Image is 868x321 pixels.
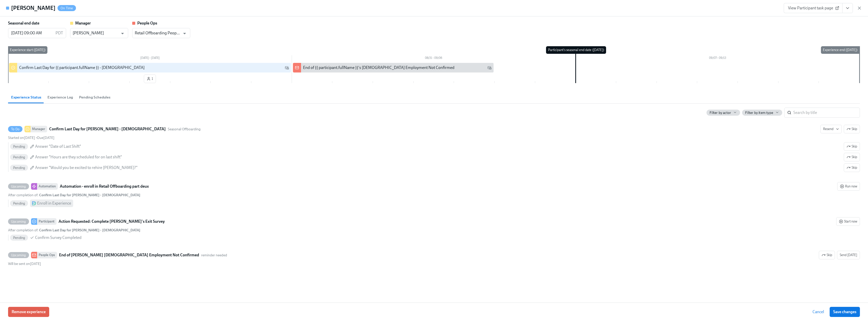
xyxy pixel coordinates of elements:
span: Resend [823,127,839,132]
button: To DoManagerConfirm Last Day for [PERSON_NAME] - [DEMOGRAPHIC_DATA]Seasonal OffboardingResendSkip... [844,163,860,172]
span: Send [DATE] [840,253,857,258]
span: This task uses the "Seasonal Offboarding" audience [168,127,201,132]
div: After completion of : [8,193,140,197]
span: Filter by actor [710,110,731,115]
span: Run now [840,184,857,189]
button: To DoManagerConfirm Last Day for [PERSON_NAME] - [DEMOGRAPHIC_DATA]Seasonal OffboardingResendSkip... [844,142,860,151]
span: This message uses the "reminder needed" audience [201,253,227,258]
div: End of {{ participant.fullName }}'s [DEMOGRAPHIC_DATA] Employment Not Confirmed [303,65,454,70]
button: UpcomingPeople OpsEnd of [PERSON_NAME] [DEMOGRAPHIC_DATA] Employment Not Confirmedreminder needed... [837,251,860,259]
span: View Participant task page [788,6,838,11]
span: Skip [847,127,857,132]
button: Open [119,30,126,37]
div: Automation [37,183,58,190]
span: Upcoming [8,253,29,257]
div: • [8,135,55,140]
div: Participant [37,218,57,225]
span: Filter by item type [745,110,773,115]
span: Answer "Would you be excited to rehire [PERSON_NAME]?" [35,165,138,170]
span: Start now [839,219,857,224]
span: Pending [10,145,28,149]
h4: [PERSON_NAME] [11,4,56,12]
span: Cancel [812,309,824,314]
span: Sunday, August 31st 2025, 9:00 am [8,262,41,266]
span: Pending Schedules [79,94,111,100]
button: Remove experience [8,307,49,317]
span: To Do [8,127,22,131]
div: Experience end ([DATE]) [821,46,859,54]
span: Pending [10,155,28,159]
svg: Work Email [285,66,289,70]
button: 1 [144,75,156,83]
div: People Ops [37,252,57,258]
button: To DoManagerConfirm Last Day for [PERSON_NAME] - [DEMOGRAPHIC_DATA]Seasonal OffboardingSkipStarte... [820,125,842,133]
button: Cancel [809,307,828,317]
span: Skip [822,253,832,258]
button: Filter by item type [742,110,782,116]
span: Upcoming [8,220,29,224]
a: View Participant task page [784,3,843,13]
input: Search by title [793,108,860,118]
button: UpcomingPeople OpsEnd of [PERSON_NAME] [DEMOGRAPHIC_DATA] Employment Not Confirmedreminder needed... [819,251,835,259]
button: View task page [842,3,853,13]
button: UpcomingParticipantAction Requested: Complete [PERSON_NAME]'s Exit SurveyAfter completion of: Con... [836,217,860,226]
strong: Action Requested: Complete [PERSON_NAME]'s Exit Survey [59,218,165,225]
label: Seasonal end date [8,20,39,26]
span: Pending [10,166,28,170]
strong: Confirm Last Day for [PERSON_NAME] - [DEMOGRAPHIC_DATA] [39,228,140,232]
span: Sunday, August 31st 2025, 9:00 am [37,136,55,140]
span: Sunday, August 24th 2025, 9:01 am [8,136,35,140]
span: Answer "Date of Last Shift" [35,144,81,149]
p: PDT [56,30,63,36]
strong: Manager [75,21,91,26]
span: Skip [847,155,857,160]
strong: Confirm Last Day for [PERSON_NAME] - [DEMOGRAPHIC_DATA] [49,126,166,132]
span: Pending [10,236,28,240]
span: Skip [847,144,857,149]
span: Skip [847,165,857,170]
div: Enroll in Experience [37,201,71,206]
div: 09/07 – 09/13 [576,55,859,62]
div: Manager [31,126,47,132]
div: [DATE] – [DATE] [8,55,292,62]
div: Participant's seasonal end date ([DATE]) [546,46,606,54]
span: 1 [147,76,153,81]
span: Pending [10,202,28,205]
button: Filter by actor [707,110,740,116]
button: Open [181,30,188,37]
div: Experience start ([DATE]) [8,46,47,54]
div: 08/31 – 09/06 [292,55,576,62]
strong: People Ops [137,21,157,26]
svg: Work Email [487,66,492,70]
span: Save changes [833,309,856,314]
strong: Confirm Last Day for [PERSON_NAME] - [DEMOGRAPHIC_DATA] [39,193,140,197]
button: To DoManagerConfirm Last Day for [PERSON_NAME] - [DEMOGRAPHIC_DATA]Seasonal OffboardingResendSkip... [844,153,860,161]
span: Upcoming [8,185,29,188]
div: Confirm Last Day for {{ participant.fullName }} - [DEMOGRAPHIC_DATA] [19,65,145,70]
span: Answer "Hours are they scheduled for on last shift" [35,154,122,160]
div: After completion of : [8,228,140,233]
button: To DoManagerConfirm Last Day for [PERSON_NAME] - [DEMOGRAPHIC_DATA]Seasonal OffboardingResendStar... [844,125,860,133]
span: On Time [58,6,76,10]
span: Confirm Survey Completed [35,235,82,240]
strong: Automation - enroll in Retail Offboarding part deux [60,183,149,189]
strong: End of [PERSON_NAME] [DEMOGRAPHIC_DATA] Employment Not Confirmed [59,252,199,258]
span: Experience Log [47,94,73,100]
span: Remove experience [12,309,46,314]
button: UpcomingAutomationAutomation - enroll in Retail Offboarding part deuxAfter completion of: Confirm... [837,182,860,191]
button: Save changes [830,307,860,317]
span: Experience Status [11,94,41,100]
